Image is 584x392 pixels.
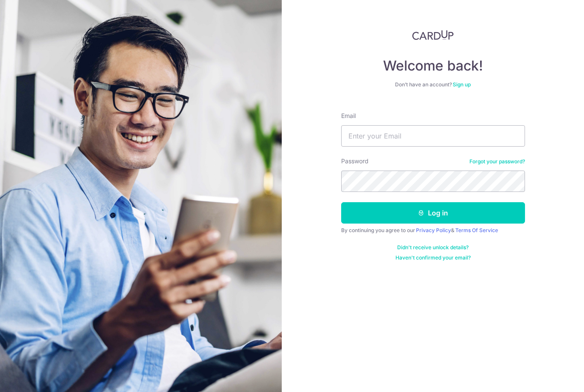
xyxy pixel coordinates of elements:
a: Haven't confirmed your email? [395,254,471,261]
a: Didn't receive unlock details? [397,244,469,251]
div: By continuing you agree to our & [341,227,525,234]
a: Privacy Policy [416,227,451,233]
img: CardUp Logo [412,30,454,40]
label: Password [341,157,369,165]
div: Don’t have an account? [341,81,525,88]
a: Sign up [453,81,471,88]
a: Terms Of Service [455,227,498,233]
button: Log in [341,202,525,224]
input: Enter your Email [341,125,525,147]
label: Email [341,112,356,120]
h4: Welcome back! [341,57,525,74]
a: Forgot your password? [469,158,525,165]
